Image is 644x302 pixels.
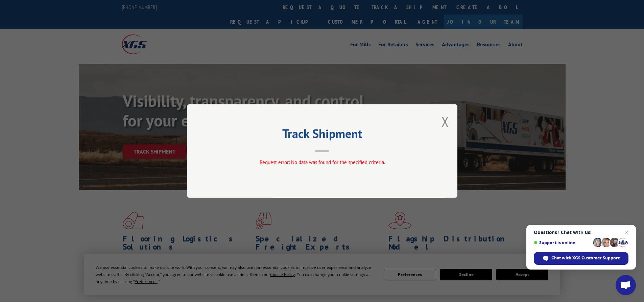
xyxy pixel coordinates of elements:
button: Close modal [442,113,449,131]
h2: Track Shipment [221,129,424,142]
span: Chat with XGS Customer Support [551,255,620,261]
span: Support is online [534,240,591,245]
span: Request error: No data was found for the specified criteria. [259,159,385,165]
div: Open chat [616,275,636,295]
div: Chat with XGS Customer Support [534,252,628,265]
span: Questions? Chat with us! [534,230,628,235]
span: Close chat [623,228,631,236]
